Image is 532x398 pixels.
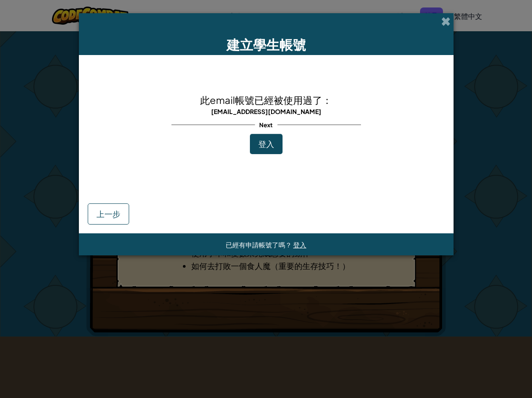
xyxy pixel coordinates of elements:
[97,209,120,219] span: 上一步
[250,134,283,154] button: 登入
[258,139,274,149] span: 登入
[293,240,306,249] a: 登入
[227,36,306,53] span: 建立學生帳號
[255,118,277,131] span: Next
[200,94,332,106] span: 此email帳號已經被使用過了：
[211,107,321,115] span: [EMAIL_ADDRESS][DOMAIN_NAME]
[88,203,129,225] button: 上一步
[226,240,293,249] span: 已經有申請帳號了嗎？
